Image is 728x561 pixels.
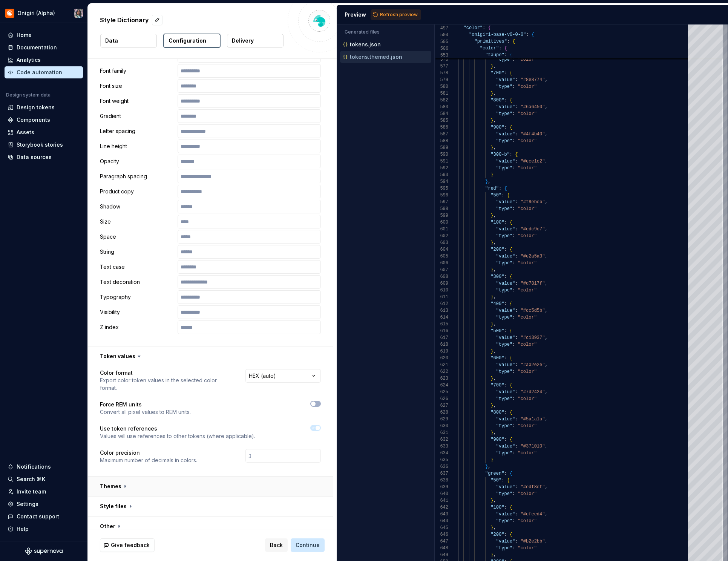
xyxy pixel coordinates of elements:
span: "type" [496,206,512,212]
span: : [512,206,515,212]
span: "type" [496,342,512,347]
span: "color" [518,111,537,116]
div: 607 [435,267,448,273]
div: 581 [435,90,448,97]
span: "#cc5d5b" [521,308,545,313]
span: "#6a6450" [521,104,545,110]
span: } [491,145,494,150]
div: Onigiri (Alpha) [17,9,55,17]
p: Text case [100,263,175,271]
div: 602 [435,233,448,239]
div: 600 [435,219,448,226]
div: 583 [435,104,448,110]
span: , [545,254,548,259]
button: Back [265,538,288,552]
span: } [491,294,494,300]
span: : [515,389,518,395]
span: : [483,25,485,31]
span: "#c13937" [521,335,545,340]
a: Code automation [5,66,83,78]
div: 615 [435,321,448,328]
span: "type" [496,315,512,320]
span: "500" [491,328,504,334]
span: "type" [496,233,512,239]
span: : [526,32,529,37]
div: 623 [435,375,448,382]
span: "#d7817f" [521,281,545,286]
span: : [504,247,507,252]
p: Product copy [100,188,175,195]
span: "#4f4b40" [521,132,545,137]
div: Components [17,116,50,124]
span: 497 [435,25,448,32]
span: } [485,179,488,184]
span: , [488,179,490,184]
p: Opacity [100,158,175,165]
div: 582 [435,97,448,104]
span: , [494,294,496,300]
a: Assets [5,126,83,138]
div: 618 [435,341,448,348]
span: : [504,125,507,130]
div: 620 [435,355,448,362]
span: , [494,64,496,69]
span: : [512,342,515,347]
span: , [545,159,548,164]
a: Invite team [5,486,83,498]
span: : [512,315,515,320]
span: , [545,77,548,83]
span: : [512,288,515,293]
div: Notifications [17,463,51,471]
div: 578 [435,70,448,77]
span: : [515,199,518,205]
span: , [545,335,548,340]
span: } [491,376,494,381]
div: Design system data [6,92,51,98]
p: Color format [100,369,232,377]
button: Search ⌘K [5,473,83,485]
span: { [512,39,515,44]
span: "#ece1c2" [521,159,545,164]
span: "value" [496,362,515,368]
div: 596 [435,192,448,199]
span: , [494,118,496,123]
span: } [491,240,494,245]
p: Typography [100,293,175,301]
span: : [512,57,515,62]
div: 622 [435,368,448,375]
span: "#a02e2e" [521,362,545,368]
span: : [512,369,515,374]
span: "#f9ebeb" [521,199,545,205]
span: { [510,220,512,225]
div: 597 [435,199,448,205]
div: 601 [435,226,448,233]
span: "600" [491,356,504,361]
span: { [510,52,512,58]
span: "taupe" [485,52,504,58]
div: 599 [435,212,448,219]
span: : [515,77,518,83]
span: "#7d2424" [521,389,545,395]
button: Onigiri (Alpha)Susan Lin [2,5,86,21]
span: , [494,376,496,381]
span: , [494,267,496,273]
div: Preview [345,11,366,18]
a: Supernova Logo [25,547,63,555]
a: Storybook stories [5,139,83,151]
p: Style Dictionary [100,15,149,25]
span: { [510,328,512,334]
div: Contact support [17,513,59,520]
span: : [504,71,507,76]
p: Visibility [100,308,175,316]
span: { [510,301,512,307]
span: } [491,172,494,178]
div: 577 [435,63,448,70]
span: { [504,46,507,51]
p: Space [100,233,175,241]
div: 584 [435,110,448,117]
div: Invite team [17,488,46,495]
button: tokens.themed.json [340,53,431,61]
span: "color" [518,369,537,374]
span: : [512,396,515,402]
span: , [494,145,496,150]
